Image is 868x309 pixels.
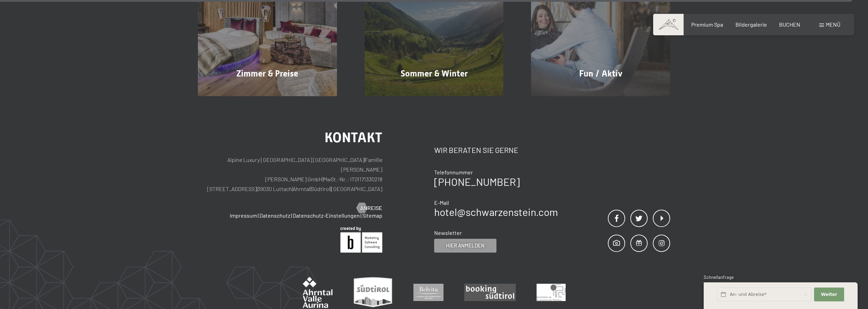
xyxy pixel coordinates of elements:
a: hotel@schwarzenstein.com [434,206,558,218]
a: Datenschutz [259,212,290,219]
a: Datenschutz-Einstellungen [293,212,360,219]
span: Wir beraten Sie gerne [434,145,518,154]
span: | [322,176,323,182]
span: | [257,185,257,192]
span: Fun / Aktiv [579,69,622,79]
span: | [292,185,293,192]
span: | [364,156,365,163]
p: Alpine Luxury [GEOGRAPHIC_DATA] [GEOGRAPHIC_DATA] Familie [PERSON_NAME] [PERSON_NAME] GmbH MwSt.-... [198,155,382,194]
a: [PHONE_NUMBER] [434,175,520,188]
span: | [291,212,292,219]
a: Bildergalerie [735,21,767,28]
span: Menü [826,21,840,28]
a: BUCHEN [779,21,800,28]
span: Weiter [821,291,837,298]
span: Newsletter [434,229,462,236]
span: Kontakt [325,129,382,146]
button: Weiter [814,288,844,302]
span: Schnellanfrage [704,274,734,280]
span: Hier anmelden [446,242,484,249]
span: | [360,212,362,219]
img: Brandnamic GmbH | Leading Hospitality Solutions [340,227,382,253]
span: Anreise [360,204,382,212]
span: Telefonnummer [434,169,473,175]
a: Impressum [230,212,257,219]
span: E-Mail [434,199,449,206]
span: | [330,185,331,192]
span: | [258,212,259,219]
span: | [310,185,311,192]
a: Anreise [357,204,382,212]
a: Premium Spa [691,21,723,28]
span: Sommer & Winter [401,69,468,79]
a: Sitemap [362,212,382,219]
span: Zimmer & Preise [236,69,298,79]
